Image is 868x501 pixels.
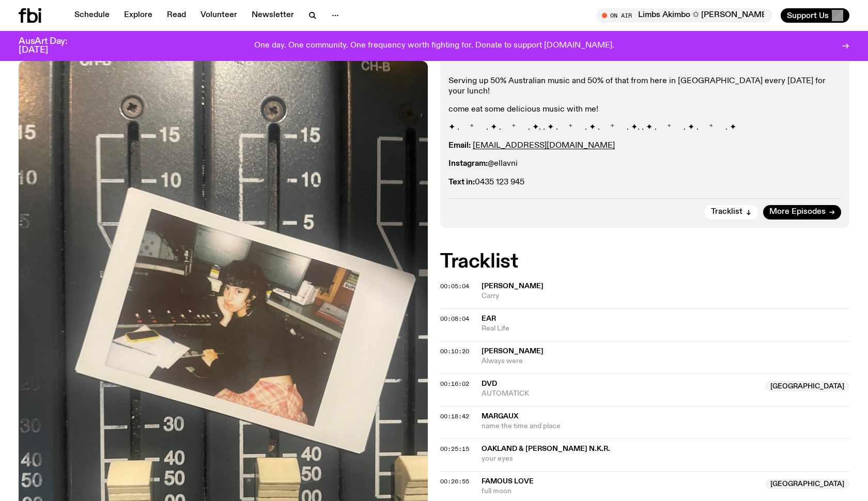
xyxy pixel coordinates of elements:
[440,479,469,484] button: 00:26:55
[448,160,488,168] strong: Instagram:
[440,381,469,387] button: 00:16:02
[440,412,469,420] span: 00:18:42
[448,123,841,133] p: ✦ . ⁺ . ✦ . ⁺ . ✦. . ✦ . ⁺ . ✦ . ⁺ . ✦. . ✦ . ⁺ . ✦ . ⁺ . ✦
[440,446,469,452] button: 00:25:15
[765,479,849,489] span: [GEOGRAPHIC_DATA]
[787,11,829,20] span: Support Us
[440,284,469,289] button: 00:05:04
[440,315,469,323] span: 00:08:04
[161,8,192,23] a: Read
[440,347,469,355] span: 00:10:20
[482,413,518,420] span: margaux
[254,41,614,51] p: One day. One community. One frequency worth fighting for. Donate to support [DOMAIN_NAME].
[763,205,841,220] a: More Episodes
[482,421,849,431] span: name the time and place
[482,478,534,485] span: famous love
[440,282,469,290] span: 00:05:04
[765,381,849,392] span: [GEOGRAPHIC_DATA]
[597,8,772,23] button: On AirLimbs Akimbo ✩ [PERSON_NAME] ✩
[19,37,85,55] h3: AusArt Day: [DATE]
[448,178,475,186] strong: Text in:
[448,76,841,96] p: Serving up 50% Australian music and 50% of that from here in [GEOGRAPHIC_DATA] every [DATE] for y...
[482,315,496,322] span: ear
[448,105,841,115] p: come eat some delicious music with me!
[482,487,759,496] span: full moon
[118,8,159,23] a: Explore
[440,477,469,486] span: 00:26:55
[448,159,841,169] p: @ellavni
[194,8,243,23] a: Volunteer
[482,380,497,387] span: DVD
[245,8,300,23] a: Newsletter
[769,208,826,216] span: More Episodes
[68,8,116,23] a: Schedule
[440,349,469,354] button: 00:10:20
[448,142,471,150] strong: Email:
[482,283,544,290] span: [PERSON_NAME]
[482,324,849,334] span: Real Life
[440,316,469,322] button: 00:08:04
[440,414,469,419] button: 00:18:42
[781,8,849,23] button: Support Us
[482,291,849,301] span: Carry
[448,178,841,187] p: 0435 123 945
[482,389,759,399] span: AUTOMATICK
[482,356,849,366] span: Always were
[440,380,469,388] span: 00:16:02
[705,205,758,220] button: Tracklist
[482,348,544,355] span: [PERSON_NAME]
[711,208,742,216] span: Tracklist
[473,142,615,150] a: [EMAIL_ADDRESS][DOMAIN_NAME]
[440,445,469,453] span: 00:25:15
[482,445,610,452] span: oakland & [PERSON_NAME] N.K.R.
[440,253,849,271] h2: Tracklist
[482,454,849,464] span: your eyes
